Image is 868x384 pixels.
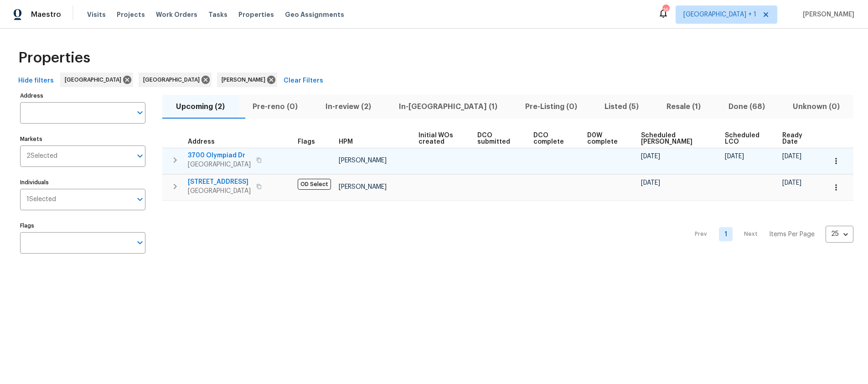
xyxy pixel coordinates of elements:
span: Work Orders [156,10,197,19]
span: Scheduled LCO [725,132,767,145]
span: [PERSON_NAME] [222,75,269,84]
span: [DATE] [641,153,660,160]
span: Address [188,139,215,145]
button: Open [134,150,146,162]
label: Markets [20,136,145,142]
span: [DATE] [782,153,801,160]
button: Open [134,236,146,249]
span: Initial WOs created [418,132,462,145]
span: In-review (2) [317,100,380,113]
span: Ready Date [782,132,811,145]
span: [PERSON_NAME] [339,184,387,190]
label: Address [20,93,145,99]
nav: Pagination Navigation [686,206,853,263]
span: 2 Selected [26,152,57,160]
div: [GEOGRAPHIC_DATA] [60,73,133,87]
span: Listed (5) [596,100,647,113]
button: Open [134,106,146,119]
span: D0W complete [587,132,625,145]
span: [PERSON_NAME] [339,157,387,164]
span: Resale (1) [658,100,709,113]
div: 16 [662,5,669,15]
span: HPM [339,139,353,145]
span: Tasks [208,11,227,18]
span: [GEOGRAPHIC_DATA] [188,187,251,196]
span: Upcoming (2) [168,100,233,113]
p: Items Per Page [769,230,815,239]
a: Goto page 1 [719,227,733,241]
div: [PERSON_NAME] [217,73,277,87]
span: 3700 Olympiad Dr [188,151,251,160]
span: Clear Filters [284,75,323,87]
span: DCO submitted [477,132,518,145]
span: Geo Assignments [285,10,344,19]
span: Pre-reno (0) [244,100,306,113]
span: [GEOGRAPHIC_DATA] + 1 [683,10,756,19]
button: Clear Filters [280,73,327,89]
div: 25 [826,222,853,246]
span: [GEOGRAPHIC_DATA] [65,75,125,84]
span: Pre-Listing (0) [517,100,585,113]
span: [STREET_ADDRESS] [188,177,251,187]
span: [PERSON_NAME] [799,10,854,19]
span: Done (68) [720,100,773,113]
span: Maestro [31,10,61,19]
span: Flags [298,139,315,145]
span: [DATE] [725,153,744,160]
span: Visits [87,10,106,19]
span: [DATE] [782,180,801,186]
span: [GEOGRAPHIC_DATA] [143,75,203,84]
span: [GEOGRAPHIC_DATA] [188,160,251,169]
span: Projects [117,10,145,19]
span: Unknown (0) [784,100,848,113]
span: 1 Selected [26,196,56,203]
label: Individuals [20,180,145,185]
span: Hide filters [18,75,54,87]
span: Properties [238,10,274,19]
button: Hide filters [15,73,57,89]
span: [DATE] [641,180,660,186]
label: Flags [20,223,145,228]
span: Scheduled [PERSON_NAME] [641,132,710,145]
button: Open [134,193,146,206]
div: [GEOGRAPHIC_DATA] [139,73,212,87]
span: DCO complete [533,132,572,145]
span: In-[GEOGRAPHIC_DATA] (1) [390,100,506,113]
span: Properties [18,53,90,62]
span: OD Select [298,179,331,190]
